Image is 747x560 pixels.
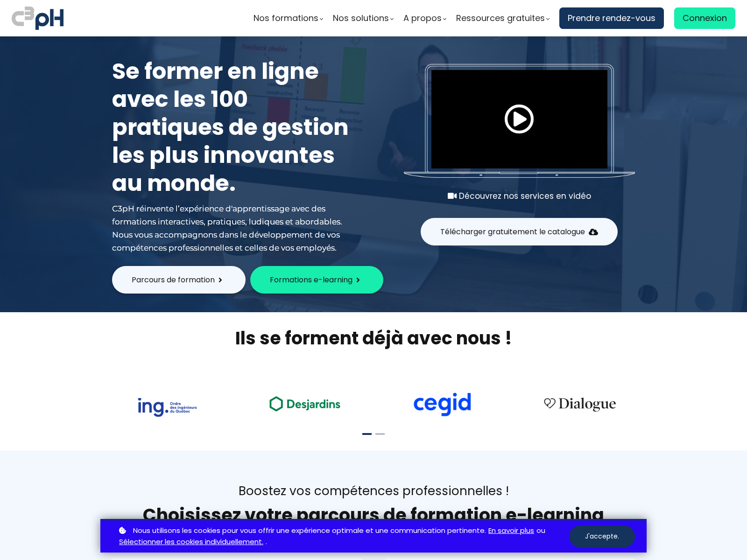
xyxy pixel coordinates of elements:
span: A propos [403,11,442,25]
span: Nous utilisons les cookies pour vous offrir une expérience optimale et une communication pertinente. [133,525,486,537]
span: Nos formations [254,11,318,25]
button: J'accepte. [569,525,635,547]
p: ou . [117,525,569,548]
span: Formations e-learning [270,274,352,286]
a: Connexion [674,7,735,29]
span: Connexion [683,11,727,25]
span: Nos solutions [333,11,389,25]
span: Prendre rendez-vous [568,11,655,25]
h1: Choisissez votre parcours de formation e-learning [112,504,635,526]
button: Parcours de formation [112,266,246,294]
div: Boostez vos compétences professionnelles ! [112,483,635,499]
img: cdf238afa6e766054af0b3fe9d0794df.png [412,392,472,417]
button: Formations e-learning [250,266,383,294]
a: En savoir plus [488,525,534,537]
img: 73f878ca33ad2a469052bbe3fa4fd140.png [137,398,197,417]
a: Prendre rendez-vous [559,7,664,29]
h1: Se former en ligne avec les 100 pratiques de gestion les plus innovantes au monde. [112,57,355,197]
button: Télécharger gratuitement le catalogue [421,218,618,245]
div: Découvrez nos services en vidéo [404,189,635,203]
h2: Ils se forment déjà avec nous ! [100,326,647,350]
img: ea49a208ccc4d6e7deb170dc1c457f3b.png [263,391,347,416]
span: Ressources gratuites [456,11,545,25]
img: 4cbfeea6ce3138713587aabb8dcf64fe.png [538,392,622,417]
span: Télécharger gratuitement le catalogue [440,226,585,238]
a: Sélectionner les cookies individuellement. [119,536,263,548]
div: C3pH réinvente l’expérience d'apprentissage avec des formations interactives, pratiques, ludiques... [112,202,355,254]
img: logo C3PH [12,5,63,32]
span: Parcours de formation [132,274,215,286]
